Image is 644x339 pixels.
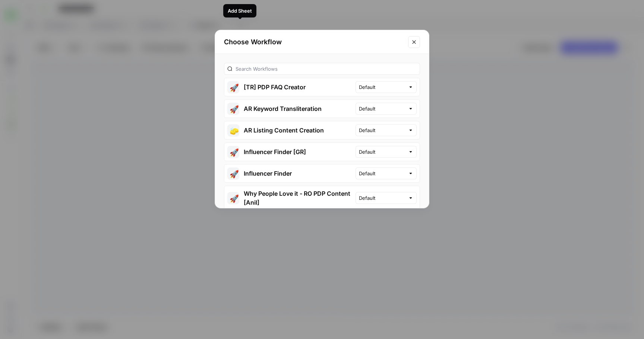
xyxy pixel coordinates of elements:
[359,148,405,156] input: Default
[224,37,404,47] h2: Choose Workflow
[230,170,237,177] span: 🚀
[224,100,356,118] button: 🚀AR Keyword Transliteration
[408,36,420,48] button: Close modal
[359,170,405,177] input: Default
[224,121,356,139] button: 🧽AR Listing Content Creation
[230,148,237,156] span: 🚀
[359,127,405,134] input: Default
[230,127,237,134] span: 🧽
[230,105,237,112] span: 🚀
[359,105,405,112] input: Default
[224,143,356,161] button: 🚀Influencer Finder [GR]
[224,78,356,96] button: 🚀[TR] PDP FAQ Creator
[236,65,417,73] input: Search Workflows
[230,83,237,91] span: 🚀
[224,164,356,182] button: 🚀Influencer Finder
[224,186,356,210] button: 🚀Why People Love it - RO PDP Content [Anil]
[359,83,405,91] input: Default
[228,7,252,15] div: Add Sheet
[230,194,237,202] span: 🚀
[359,194,405,202] input: Default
